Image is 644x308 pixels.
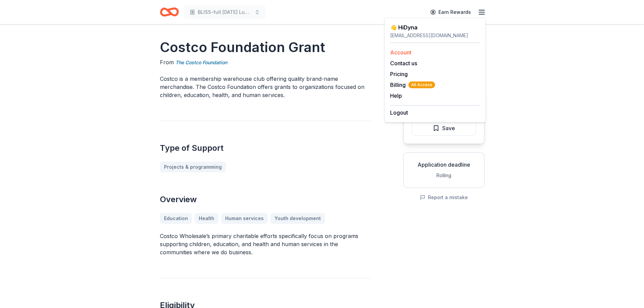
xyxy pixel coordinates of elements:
div: [EMAIL_ADDRESS][DOMAIN_NAME] [390,31,480,40]
span: All Access [408,81,435,88]
a: Projects & programming [160,162,226,172]
p: Costco Wholesale’s primary charitable efforts specifically focus on programs supporting children,... [160,232,371,256]
button: BillingAll Access [390,81,435,89]
button: Report a mistake [420,193,468,202]
button: BLISS-full [DATE] Luncheon [184,5,265,19]
p: Costco is a membership warehouse club offering quality brand-name merchandise. The Costco Foundat... [160,75,371,99]
button: Logout [390,109,408,117]
button: Save [412,121,476,136]
span: BLISS-full [DATE] Luncheon [198,8,252,16]
div: From [160,58,371,67]
div: 👋 Hi Dyna [390,23,480,31]
div: Rolling [409,171,479,180]
a: Account [390,49,411,56]
span: Billing [390,81,435,89]
a: Earn Rewards [426,6,475,18]
a: The Costco Foundation [175,58,227,67]
h2: Type of Support [160,143,371,153]
span: Save [442,124,455,133]
a: Pricing [390,71,408,77]
button: Help [390,92,402,100]
h1: Costco Foundation Grant [160,38,371,57]
button: Contact us [390,59,417,67]
a: Home [160,4,179,20]
h2: Overview [160,194,371,205]
div: Application deadline [409,161,479,169]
